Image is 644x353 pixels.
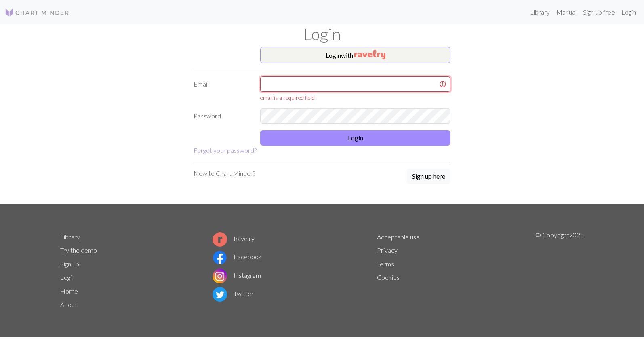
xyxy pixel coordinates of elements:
h1: Login [55,24,589,44]
p: New to Chart Minder? [194,169,255,178]
a: Facebook [213,253,262,260]
a: Terms [377,260,394,268]
a: Ravelry [213,235,255,242]
button: Login [260,130,450,146]
a: Twitter [213,290,254,297]
img: Ravelry logo [213,232,227,247]
a: Cookies [377,273,400,281]
label: Password [189,108,255,124]
a: Try the demo [60,246,97,254]
img: Facebook logo [213,250,227,265]
a: Login [618,4,639,20]
a: Manual [553,4,580,20]
a: About [60,301,77,309]
a: Library [527,4,553,20]
a: Sign up free [580,4,618,20]
a: Instagram [213,271,261,279]
a: Library [60,233,80,241]
img: Logo [5,8,69,17]
img: Ravelry [354,50,385,59]
a: Acceptable use [377,233,420,241]
img: Twitter logo [213,287,227,302]
p: © Copyright 2025 [535,230,584,312]
a: Sign up here [407,169,450,185]
div: email is a required field [260,93,450,102]
img: Instagram logo [213,269,227,283]
a: Home [60,287,78,295]
label: Email [189,76,255,102]
a: Login [60,273,75,281]
button: Loginwith [260,47,450,63]
a: Forgot your password? [194,146,257,154]
a: Privacy [377,246,398,254]
a: Sign up [60,260,79,268]
button: Sign up here [407,169,450,184]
